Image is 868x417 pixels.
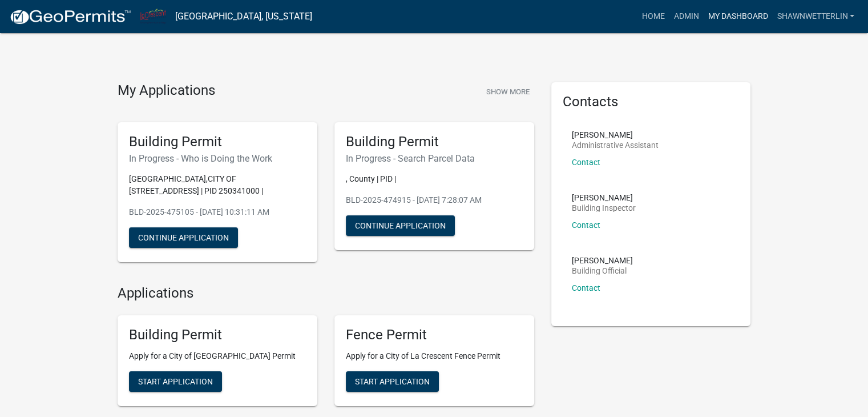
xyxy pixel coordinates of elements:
button: Show More [482,82,534,101]
span: Start Application [138,377,213,386]
p: [PERSON_NAME] [572,256,633,264]
a: Admin [669,6,703,27]
p: Apply for a City of La Crescent Fence Permit [346,350,523,362]
p: Building Inspector [572,204,636,212]
a: Contact [572,283,600,292]
button: Start Application [346,371,439,392]
img: City of La Crescent, Minnesota [140,9,166,24]
h4: Applications [118,285,534,302]
button: Continue Application [129,227,238,248]
a: Contact [572,220,600,230]
p: BLD-2025-475105 - [DATE] 10:31:11 AM [129,206,306,218]
h6: In Progress - Search Parcel Data [346,153,523,164]
span: Start Application [355,377,430,386]
p: Apply for a City of [GEOGRAPHIC_DATA] Permit [129,350,306,362]
p: BLD-2025-474915 - [DATE] 7:28:07 AM [346,194,523,206]
p: [PERSON_NAME] [572,194,636,202]
a: ShawnWetterlin [772,6,859,27]
button: Start Application [129,371,222,392]
p: , County | PID | [346,173,523,185]
h5: Fence Permit [346,327,523,343]
a: Home [637,6,669,27]
h5: Building Permit [129,134,306,150]
a: [GEOGRAPHIC_DATA], [US_STATE] [175,7,312,26]
h5: Building Permit [346,134,523,150]
h5: Building Permit [129,327,306,343]
button: Continue Application [346,215,455,236]
p: [GEOGRAPHIC_DATA],CITY OF [STREET_ADDRESS] | PID 250341000 | [129,173,306,197]
a: My Dashboard [703,6,772,27]
p: Building Official [572,267,633,275]
a: Contact [572,158,600,167]
h6: In Progress - Who is Doing the Work [129,153,306,164]
p: [PERSON_NAME] [572,131,659,139]
h4: My Applications [118,82,215,99]
h5: Contacts [563,94,740,110]
p: Administrative Assistant [572,141,659,149]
